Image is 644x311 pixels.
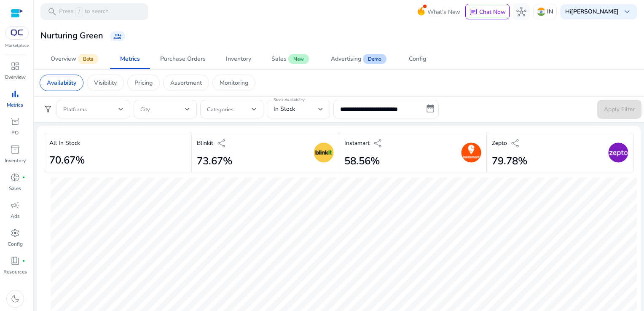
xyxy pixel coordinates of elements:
p: Chat Now [479,8,506,16]
span: settings [10,228,20,238]
p: Monitoring [220,78,248,87]
button: hub [513,3,530,20]
span: inventory_2 [10,145,20,155]
mat-label: Stock Availability [274,97,305,103]
span: chat [469,8,478,16]
div: Metrics [120,56,140,62]
p: Press to search [59,7,109,16]
span: Demo [363,54,386,64]
p: Overview [5,73,26,81]
span: group_add [113,32,122,40]
span: What's New [427,5,460,19]
p: Availability [47,78,76,87]
p: Assortment [170,78,202,87]
img: in.svg [537,8,545,16]
p: IN [547,4,553,19]
div: Sales [271,56,287,62]
span: search [47,7,57,17]
a: group_add [110,31,125,41]
h2: 73.67% [197,155,232,167]
p: Ads [11,212,20,220]
img: QC-logo.svg [9,29,24,36]
span: dashboard [10,61,20,71]
p: Sales [9,185,21,192]
div: Purchase Orders [160,56,206,62]
span: In Stock [274,105,295,113]
p: Blinkit [197,139,213,147]
h2: 58.56% [344,155,383,167]
p: Zepto [492,139,507,147]
div: Inventory [226,56,251,62]
h2: 79.78% [492,155,527,167]
h3: Nurturing Green [40,31,103,41]
span: keyboard_arrow_down [622,7,632,17]
p: All In Stock [49,139,80,147]
p: Pricing [134,78,153,87]
span: dark_mode [10,294,20,304]
span: campaign [10,200,20,210]
h2: 70.67% [49,154,85,166]
span: bar_chart [10,89,20,99]
button: chatChat Now [465,4,510,20]
p: Instamart [344,139,370,147]
span: fiber_manual_record [22,176,25,179]
span: orders [10,117,20,127]
div: Config [409,56,426,62]
span: hub [516,7,526,17]
span: book_4 [10,256,20,266]
p: Visibility [94,78,117,87]
p: Hi [565,9,619,15]
div: Advertising [331,56,361,62]
span: New [288,54,309,64]
span: fiber_manual_record [22,259,25,263]
span: Beta [78,54,98,64]
b: [PERSON_NAME] [571,8,619,16]
p: Resources [3,268,27,276]
p: Metrics [7,101,23,109]
div: Overview [51,56,76,62]
span: share [373,138,383,148]
p: Inventory [5,157,26,164]
span: / [75,7,83,16]
p: Config [8,240,23,248]
p: Marketplace [5,43,29,49]
span: filter_alt [43,104,53,114]
p: PO [11,129,19,137]
span: donut_small [10,172,20,182]
span: share [510,138,521,148]
span: share [217,138,227,148]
